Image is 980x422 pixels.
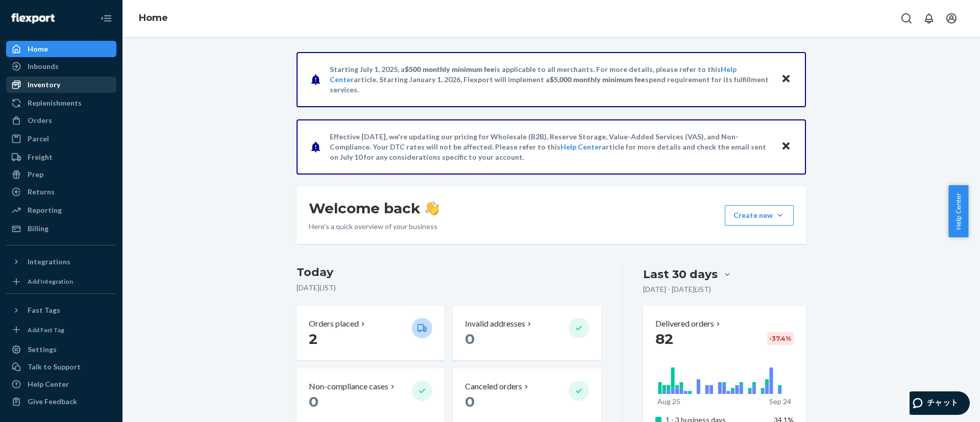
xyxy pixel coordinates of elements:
div: Reporting [28,205,62,215]
a: Inventory [6,77,116,93]
button: Give Feedback [6,393,116,410]
button: Close Navigation [96,8,116,29]
span: 2 [309,330,317,347]
div: Add Fast Tag [28,326,64,334]
a: Parcel [6,131,116,147]
button: Integrations [6,254,116,270]
p: Canceled orders [465,381,522,392]
div: Settings [28,344,57,355]
div: Give Feedback [28,396,77,407]
a: Help Center [6,376,116,392]
div: Fast Tags [28,305,60,315]
div: Talk to Support [28,362,81,372]
h3: Today [297,264,601,281]
button: Fast Tags [6,302,116,318]
img: hand-wave emoji [425,201,439,215]
div: Help Center [28,379,69,389]
p: Aug 25 [657,396,680,407]
ol: breadcrumbs [131,4,176,33]
div: Orders [28,115,52,126]
button: Orders placed 2 [297,306,445,360]
a: Inbounds [6,58,116,75]
h1: Welcome back [309,199,439,217]
div: Prep [28,169,43,180]
button: Close [779,139,793,154]
div: Returns [28,187,55,197]
div: Inbounds [28,61,59,71]
button: Open Search Box [896,8,917,29]
button: Create new [725,205,794,226]
a: Reporting [6,202,116,218]
p: Effective [DATE], we're updating our pricing for Wholesale (B2B), Reserve Storage, Value-Added Se... [330,132,771,162]
p: Non-compliance cases [309,381,388,392]
div: -37.4 % [767,332,794,345]
p: Here’s a quick overview of your business [309,221,439,232]
p: [DATE] ( JST ) [297,283,601,293]
a: Help Center [560,142,602,151]
div: Inventory [28,80,60,90]
p: Starting July 1, 2025, a is applicable to all merchants. For more details, please refer to this a... [330,64,771,95]
a: Billing [6,220,116,237]
span: 0 [465,393,475,410]
a: Add Integration [6,274,116,289]
p: [DATE] - [DATE] ( JST ) [643,284,711,294]
p: Invalid addresses [465,318,525,330]
a: Returns [6,184,116,200]
div: Last 30 days [643,266,718,282]
button: Open account menu [941,8,962,29]
a: Home [6,41,116,57]
span: $5,000 monthly minimum fee [550,75,645,84]
p: Orders placed [309,318,359,330]
div: Home [28,44,48,54]
button: Talk to Support [6,359,116,375]
div: Integrations [28,257,70,267]
a: Orders [6,112,116,129]
iframe: ウィジェットを開いて担当者とチャットできます [910,391,970,417]
p: Sep 24 [769,396,791,407]
a: Add Fast Tag [6,322,116,338]
span: 82 [655,330,673,347]
a: Settings [6,341,116,358]
div: Replenishments [28,98,82,108]
a: Freight [6,149,116,165]
a: Prep [6,166,116,183]
button: Help Center [948,185,968,237]
a: Replenishments [6,95,116,111]
button: Invalid addresses 0 [453,306,601,360]
button: Close [779,72,793,87]
span: 0 [465,330,475,347]
div: Freight [28,152,53,162]
span: $500 monthly minimum fee [405,65,495,73]
span: 0 [309,393,318,410]
div: Parcel [28,134,49,144]
button: Delivered orders [655,318,722,330]
div: Billing [28,224,48,234]
div: Add Integration [28,277,73,286]
img: Flexport logo [11,13,55,23]
a: Home [139,12,168,23]
button: Open notifications [919,8,939,29]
